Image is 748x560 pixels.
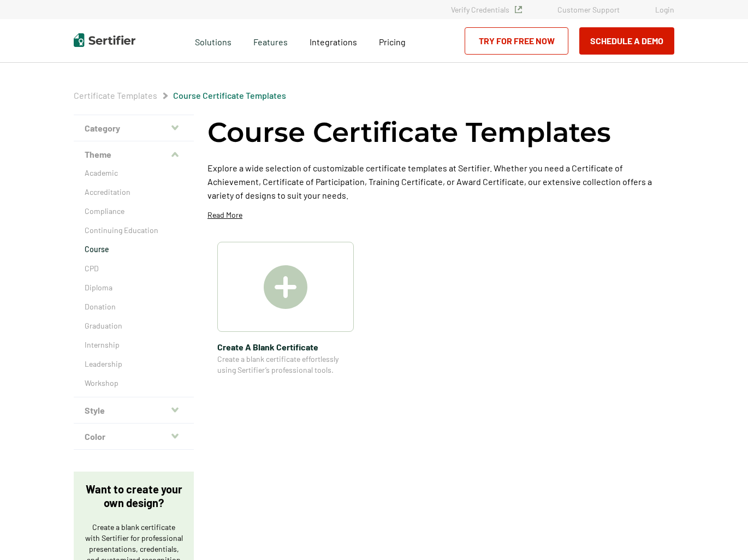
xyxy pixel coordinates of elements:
p: Read More [207,210,242,221]
a: Compliance [85,206,183,217]
img: Create A Blank Certificate [264,265,307,309]
a: Academic [85,168,183,178]
a: Donation [85,301,183,312]
a: Graduation [85,320,183,331]
a: Course Certificate Templates [173,90,286,100]
a: Integrations [310,34,357,47]
span: Create a blank certificate effortlessly using Sertifier’s professional tools. [217,354,354,376]
h1: Course Certificate Templates [207,115,611,150]
a: Leadership [85,359,183,370]
button: Theme [74,141,194,168]
img: Verified [515,6,522,13]
span: Course Certificate Templates [173,90,286,101]
a: Pricing [379,34,406,47]
div: Breadcrumb [74,90,286,101]
img: Sertifier | Digital Credentialing Platform [74,33,135,47]
span: Solutions [195,34,231,47]
span: Features [253,34,288,47]
span: Create A Blank Certificate [217,340,354,354]
a: Customer Support [557,5,620,14]
button: Color [74,424,194,450]
a: Diploma [85,282,183,293]
button: Style [74,397,194,424]
a: Verify Credentials [451,5,522,14]
button: Category [74,115,194,141]
a: Accreditation [85,187,183,198]
span: Pricing [379,37,406,47]
div: Theme [74,168,194,397]
p: Want to create your own design? [85,482,183,510]
a: Course [85,244,183,255]
a: CPD [85,263,183,274]
p: Explore a wide selection of customizable certificate templates at Sertifier. Whether you need a C... [207,161,674,202]
a: Login [655,5,674,14]
a: Certificate Templates [74,90,157,100]
a: Continuing Education [85,225,183,236]
a: Workshop [85,378,183,389]
span: Integrations [310,37,357,47]
span: Certificate Templates [74,90,157,101]
a: Internship [85,339,183,350]
a: Try for Free Now [465,27,568,55]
